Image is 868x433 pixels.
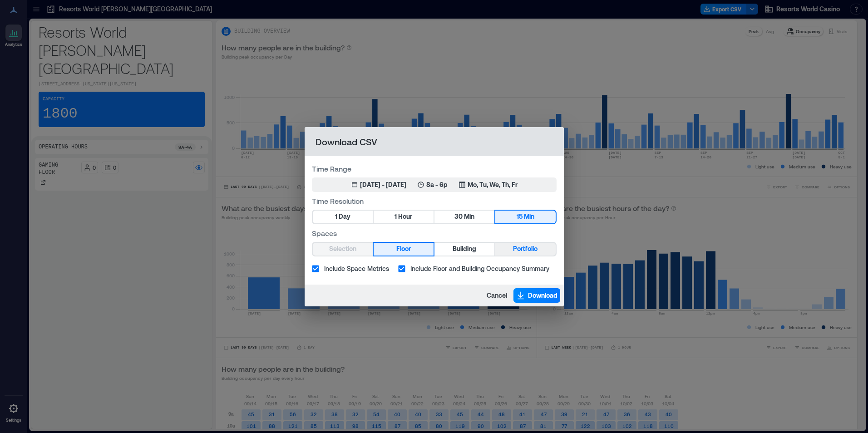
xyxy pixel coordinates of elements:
[517,211,523,222] span: 15
[468,180,518,189] p: Mo, Tu, We, Th, Fr
[495,211,555,223] button: 15 Min
[434,243,494,256] button: Building
[305,127,564,156] h2: Download CSV
[410,264,549,273] span: Include Floor and Building Occupancy Summary
[434,211,494,223] button: 30 Min
[312,196,557,206] label: Time Resolution
[513,288,560,303] button: Download
[484,288,510,303] button: Cancel
[464,211,474,222] span: Min
[396,243,411,255] span: Floor
[398,211,412,222] span: Hour
[495,243,555,256] button: Portfolio
[324,264,389,273] span: Include Space Metrics
[335,211,337,222] span: 1
[524,211,534,222] span: Min
[312,177,557,192] button: [DATE] - [DATE]8a - 6pMo, Tu, We, Th, Fr
[528,291,557,300] span: Download
[454,211,463,222] span: 30
[312,228,557,238] label: Spaces
[339,211,350,222] span: Day
[374,211,434,223] button: 1 Hour
[312,163,557,174] label: Time Range
[513,243,538,255] span: Portfolio
[374,243,434,256] button: Floor
[360,180,406,189] div: [DATE] - [DATE]
[426,180,448,189] p: 8a - 6p
[453,243,476,255] span: Building
[313,211,373,223] button: 1 Day
[395,211,397,222] span: 1
[487,291,507,300] span: Cancel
